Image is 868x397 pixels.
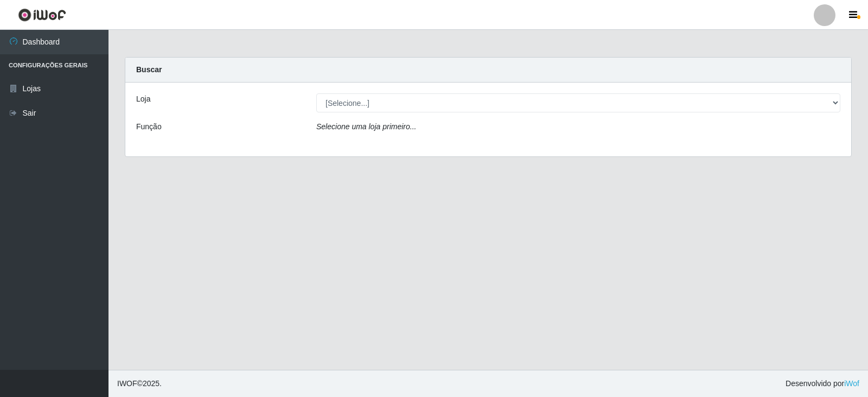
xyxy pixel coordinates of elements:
[117,378,162,389] span: © 2025 .
[844,379,859,388] a: iWof
[136,93,150,105] label: Loja
[136,65,162,74] strong: Buscar
[18,8,66,22] img: CoreUI Logo
[117,379,137,388] span: IWOF
[136,121,162,133] label: Função
[786,378,859,389] span: Desenvolvido por
[316,122,416,131] i: Selecione uma loja primeiro...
